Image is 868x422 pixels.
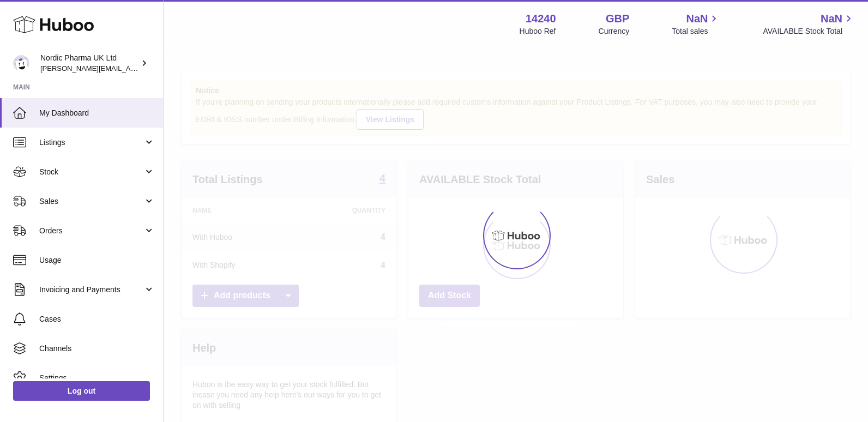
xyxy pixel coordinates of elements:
[526,11,556,26] strong: 14240
[40,64,219,73] span: [PERSON_NAME][EMAIL_ADDRESS][DOMAIN_NAME]
[672,11,720,37] a: NaN Total sales
[39,226,143,236] span: Orders
[13,55,29,71] img: joe.plant@parapharmdev.com
[39,255,155,266] span: Usage
[39,167,143,177] span: Stock
[599,26,630,37] div: Currency
[763,11,855,37] a: NaN AVAILABLE Stock Total
[39,285,143,295] span: Invoicing and Payments
[13,381,150,401] a: Log out
[39,343,155,354] span: Channels
[686,11,708,26] span: NaN
[40,53,138,74] div: Nordic Pharma UK Ltd
[39,137,143,148] span: Listings
[39,314,155,324] span: Cases
[39,108,155,118] span: My Dashboard
[39,196,143,207] span: Sales
[39,373,155,383] span: Settings
[672,26,720,37] span: Total sales
[821,11,842,26] span: NaN
[606,11,629,26] strong: GBP
[520,26,556,37] div: Huboo Ref
[763,26,855,37] span: AVAILABLE Stock Total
